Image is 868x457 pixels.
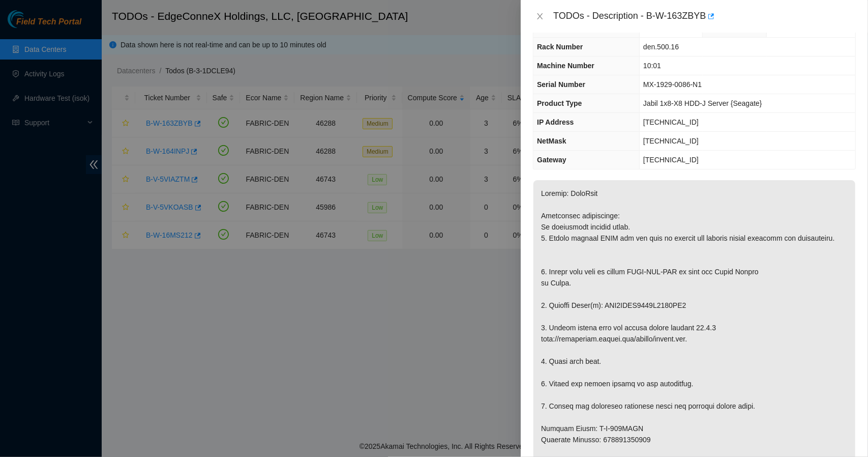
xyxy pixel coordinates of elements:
span: den.500.16 [643,43,679,51]
span: MX-1929-0086-N1 [643,80,702,89]
div: TODOs - Description - B-W-163ZBYB [553,8,856,24]
span: Machine Number [537,62,594,70]
span: Jabil 1x8-X8 HDD-J Server {Seagate} [643,99,762,107]
span: IP Address [537,118,574,126]
span: Rack Number [537,43,583,51]
button: Close [533,12,547,21]
span: Gateway [537,156,566,164]
span: [TECHNICAL_ID] [643,137,699,145]
span: NetMask [537,137,566,145]
span: 10:01 [643,62,661,70]
span: close [536,12,544,20]
span: [TECHNICAL_ID] [643,156,699,164]
span: [TECHNICAL_ID] [643,118,699,126]
span: Product Type [537,99,582,107]
span: Serial Number [537,80,585,89]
